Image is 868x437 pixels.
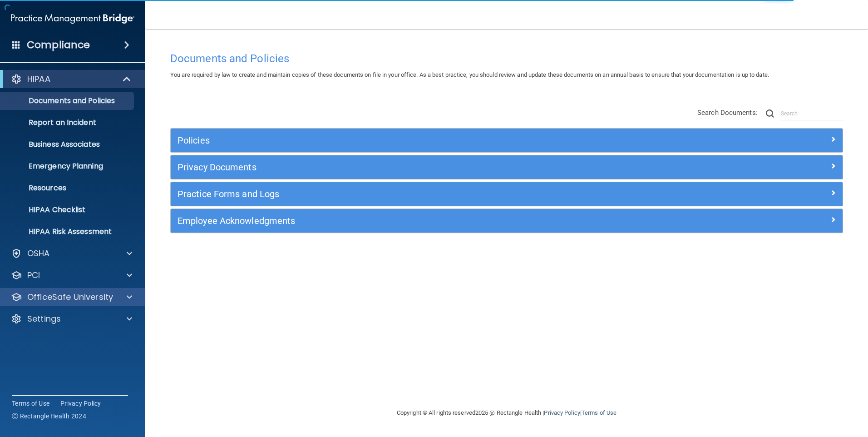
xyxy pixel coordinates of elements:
span: Search Documents: [697,109,758,117]
h5: Employee Acknowledgments [178,216,668,226]
p: Business Associates [6,140,130,149]
h4: Compliance [27,39,90,51]
img: ic-search.3b580494.png [766,109,774,118]
p: Report an Incident [6,118,130,127]
p: Resources [6,184,130,193]
p: HIPAA Risk Assessment [6,227,130,236]
p: Documents and Policies [6,96,130,105]
p: OfficeSafe University [27,292,113,303]
span: You are required by law to create and maintain copies of these documents on file in your office. ... [170,71,769,78]
span: Ⓒ Rectangle Health 2024 [12,412,86,421]
p: HIPAA [27,74,50,84]
a: Practice Forms and Logs [178,187,836,201]
a: Privacy Documents [178,160,836,174]
h5: Policies [178,135,668,145]
a: HIPAA [11,74,132,84]
a: Policies [178,133,836,148]
a: Privacy Policy [544,409,580,416]
a: Settings [11,313,132,324]
a: PCI [11,270,132,281]
a: Terms of Use [582,409,616,416]
a: Employee Acknowledgments [178,214,836,228]
a: OSHA [11,248,132,259]
img: PMB logo [11,10,134,28]
p: OSHA [27,248,50,259]
a: Terms of Use [12,399,49,408]
p: Emergency Planning [6,162,130,171]
div: Copyright © All rights reserved 2025 @ Rectangle Health | | [341,398,672,427]
p: PCI [27,270,40,281]
p: HIPAA Checklist [6,205,130,214]
input: Search [781,107,843,120]
h5: Privacy Documents [178,162,668,172]
a: Privacy Policy [60,399,101,408]
h4: Documents and Policies [170,53,843,65]
p: Settings [27,313,61,324]
h5: Practice Forms and Logs [178,189,668,199]
a: OfficeSafe University [11,292,132,303]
